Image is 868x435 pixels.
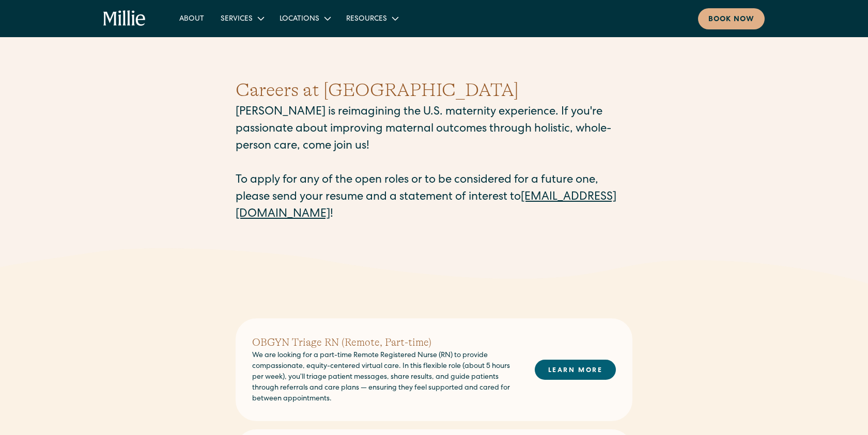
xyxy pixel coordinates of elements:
[236,76,632,104] h1: Careers at [GEOGRAPHIC_DATA]
[252,335,518,350] h2: OBGYN Triage RN (Remote, Part-time)
[698,8,765,29] a: Book now
[103,10,146,27] a: home
[708,14,754,25] div: Book now
[171,10,212,27] a: About
[271,10,338,27] div: Locations
[221,14,253,25] div: Services
[535,360,616,380] a: LEARN MORE
[236,104,632,223] p: [PERSON_NAME] is reimagining the U.S. maternity experience. If you're passionate about improving ...
[252,350,518,405] p: We are looking for a part-time Remote Registered Nurse (RN) to provide compassionate, equity-cent...
[346,14,387,25] div: Resources
[280,14,319,25] div: Locations
[212,10,271,27] div: Services
[338,10,406,27] div: Resources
